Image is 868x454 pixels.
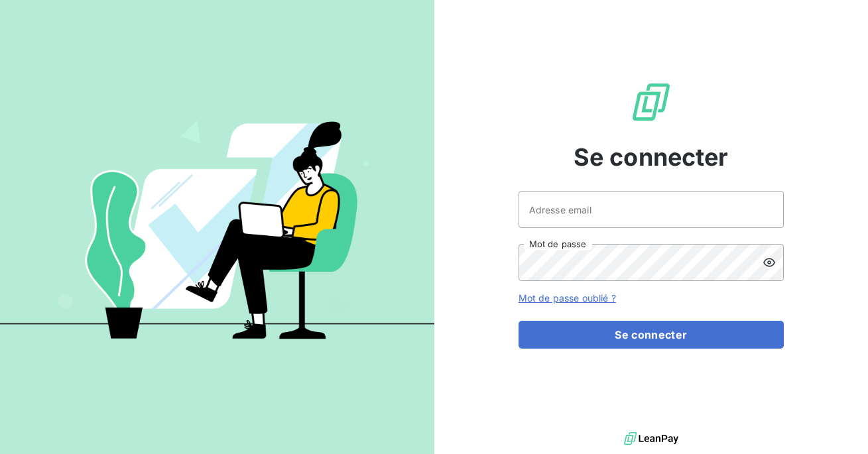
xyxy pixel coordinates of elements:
[574,139,729,175] span: Se connecter
[519,191,784,228] input: placeholder
[519,321,784,349] button: Se connecter
[624,429,678,449] img: logo
[519,292,616,304] a: Mot de passe oublié ?
[630,81,672,123] img: Logo LeanPay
